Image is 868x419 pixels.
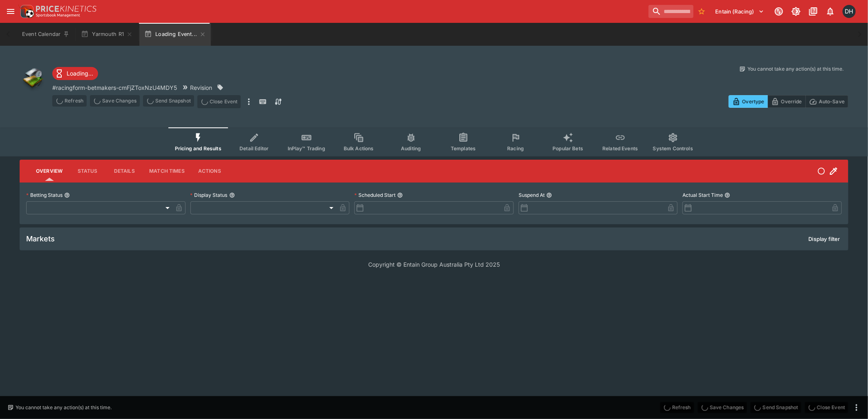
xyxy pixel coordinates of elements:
img: PriceKinetics [36,6,96,12]
p: Scheduled Start [354,192,396,198]
p: Auto-Save [819,97,845,106]
button: Betting Status [64,192,70,198]
button: more [244,95,254,108]
p: Overtype [742,97,764,106]
button: Yarmouth R1 [76,23,138,46]
input: search [649,5,694,18]
span: Templates [451,145,476,152]
p: Display Status [190,192,228,198]
button: Display Status [229,192,235,198]
button: David Howard [840,2,858,20]
span: InPlay™ Trading [288,145,325,152]
span: Pricing and Results [175,145,221,152]
span: Related Events [602,145,638,152]
button: Documentation [806,4,821,19]
span: Popular Bets [553,145,583,152]
button: Display filter [804,232,845,245]
p: You cannot take any action(s) at this time. [747,65,843,73]
img: other.png [20,65,46,91]
button: Loading Event... [139,23,211,46]
button: Select Tenant [711,5,769,18]
button: Suspend At [546,192,552,198]
p: Actual Start Time [682,192,723,198]
span: System Controls [653,145,693,152]
div: Event type filters [168,127,700,156]
h5: Markets [26,234,55,243]
button: Auto-Save [805,95,848,108]
p: Loading... [67,69,93,78]
button: Match Times [143,161,191,181]
p: You cannot take any action(s) at this time. [16,404,112,411]
div: Start From [729,95,848,108]
button: more [852,403,861,412]
p: Copy To Clipboard [52,83,177,92]
button: Details [106,161,143,181]
p: Betting Status [26,192,63,198]
span: Bulk Actions [344,145,374,152]
p: Suspend At [519,192,545,198]
button: Notifications [823,4,838,19]
button: No Bookmarks [695,5,708,18]
span: Detail Editor [239,145,268,152]
button: Event Calendar [17,23,74,46]
button: Override [767,95,805,108]
button: Connected to PK [772,4,786,19]
div: David Howard [843,5,856,18]
button: Actual Start Time [725,192,730,198]
button: Toggle light/dark mode [789,4,803,19]
p: Override [781,97,802,106]
button: Overview [29,161,69,181]
button: open drawer [3,4,18,19]
img: Sportsbook Management [36,13,80,17]
button: Status [69,161,106,181]
span: Racing [507,145,524,152]
button: Actions [191,161,228,181]
p: Revision [190,83,212,92]
button: Scheduled Start [397,192,403,198]
button: Overtype [729,95,768,108]
span: Auditing [401,145,421,152]
img: PriceKinetics Logo [18,3,34,20]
